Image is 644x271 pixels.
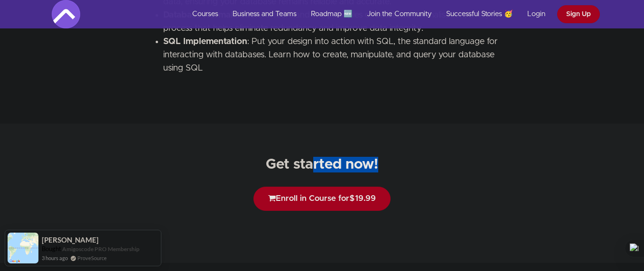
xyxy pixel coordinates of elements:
a: ProveSource [77,254,107,262]
button: Enroll in Course for$19.99 [253,187,391,210]
span: 3 hours ago [42,254,68,262]
span: : Put your design into action with SQL, the standard language for interacting with databases. Lea... [163,37,498,72]
span: [PERSON_NAME] [42,236,99,244]
strong: SQL Implementation [163,37,247,46]
a: Amigoscode PRO Membership [62,245,140,253]
img: provesource social proof notification image [8,233,38,263]
span: $19.99 [349,194,376,202]
a: Sign Up [557,5,600,23]
span: Bought [42,245,61,253]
